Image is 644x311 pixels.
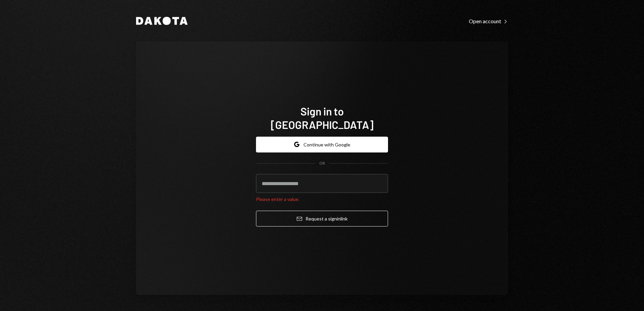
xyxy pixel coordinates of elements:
[469,18,508,25] div: Open account
[469,17,508,25] a: Open account
[256,211,388,227] button: Request a signinlink
[256,104,388,131] h1: Sign in to [GEOGRAPHIC_DATA]
[256,196,388,203] div: Please enter a value.
[319,161,325,166] div: OR
[256,137,388,152] button: Continue with Google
